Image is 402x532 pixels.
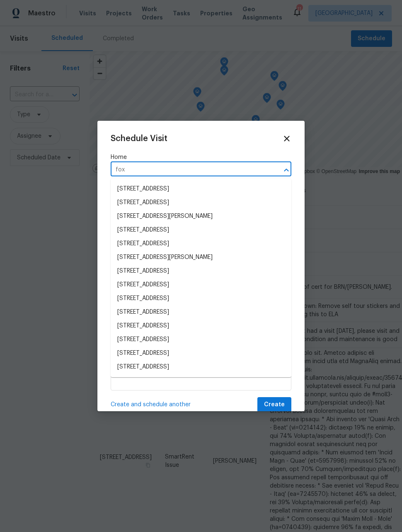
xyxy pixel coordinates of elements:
[111,251,291,264] li: [STREET_ADDRESS][PERSON_NAME]
[111,333,291,347] li: [STREET_ADDRESS]
[111,164,268,176] input: Enter in an address
[111,182,291,196] li: [STREET_ADDRESS]
[111,292,291,305] li: [STREET_ADDRESS]
[111,237,291,251] li: [STREET_ADDRESS]
[111,347,291,360] li: [STREET_ADDRESS]
[111,153,291,161] label: Home
[111,210,291,223] li: [STREET_ADDRESS][PERSON_NAME]
[257,397,291,412] button: Create
[111,223,291,237] li: [STREET_ADDRESS]
[111,305,291,319] li: [STREET_ADDRESS]
[111,264,291,278] li: [STREET_ADDRESS]
[111,319,291,333] li: [STREET_ADDRESS]
[111,134,167,143] span: Schedule Visit
[111,278,291,292] li: [STREET_ADDRESS]
[111,360,291,374] li: [STREET_ADDRESS]
[281,164,292,176] button: Close
[264,400,285,410] span: Create
[111,400,191,409] span: Create and schedule another
[282,134,291,143] span: Close
[111,196,291,210] li: [STREET_ADDRESS]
